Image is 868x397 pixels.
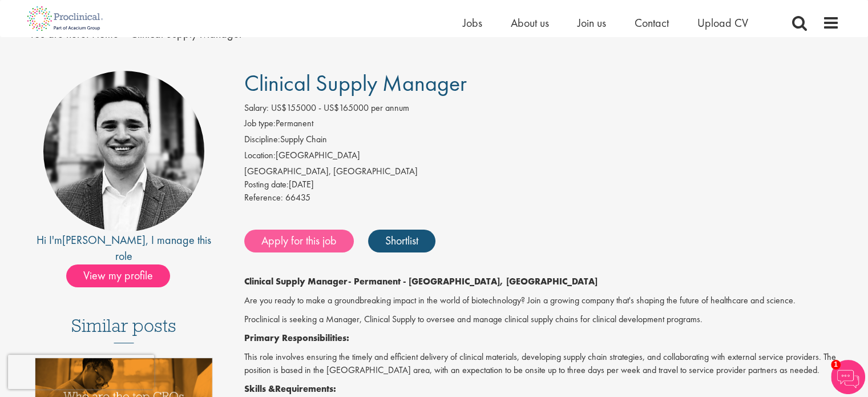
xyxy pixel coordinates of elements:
[348,275,597,287] strong: - Permanent - [GEOGRAPHIC_DATA], [GEOGRAPHIC_DATA]
[831,360,841,370] span: 1
[463,15,482,30] a: Jobs
[29,232,219,264] div: Hi I'm , I manage this role
[62,232,146,247] a: [PERSON_NAME]
[244,191,283,204] label: Reference:
[244,294,839,307] p: Are you ready to make a groundbreaking impact in the world of biotechnology? Join a growing compa...
[244,351,839,377] p: This role involves ensuring the timely and efficient delivery of clinical materials, developing s...
[285,191,310,203] span: 66435
[244,313,839,326] p: Proclinical is seeking a Manager, Clinical Supply to oversee and manage clinical supply chains fo...
[244,117,276,130] label: Job type:
[244,133,839,149] li: Supply Chain
[244,149,276,162] label: Location:
[66,267,181,282] a: View my profile
[43,71,204,232] img: imeage of recruiter Edward Little
[244,332,349,344] strong: Primary Responsibilities:
[635,15,669,30] a: Contact
[71,316,176,343] h3: Similar posts
[244,178,289,190] span: Posting date:
[244,69,467,98] span: Clinical Supply Manager
[271,102,409,114] span: US$155000 - US$165000 per annum
[244,275,348,287] strong: Clinical Supply Manager
[244,149,839,165] li: [GEOGRAPHIC_DATA]
[244,230,354,252] a: Apply for this job
[66,264,170,287] span: View my profile
[244,178,839,191] div: [DATE]
[244,133,280,146] label: Discipline:
[275,383,336,395] strong: Requirements:
[697,15,748,30] a: Upload CV
[578,15,606,30] a: Join us
[831,360,865,394] img: Chatbot
[244,102,269,115] label: Salary:
[244,165,839,178] div: [GEOGRAPHIC_DATA], [GEOGRAPHIC_DATA]
[368,230,435,252] a: Shortlist
[244,383,275,395] strong: Skills &
[8,355,154,389] iframe: reCAPTCHA
[511,15,549,30] a: About us
[244,117,839,133] li: Permanent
